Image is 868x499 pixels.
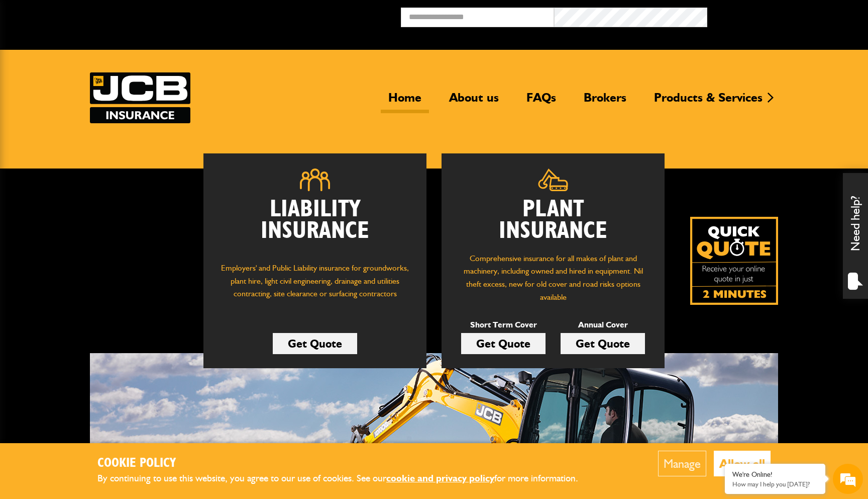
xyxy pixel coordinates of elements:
[843,173,868,299] div: Need help?
[519,90,564,113] a: FAQs
[381,90,429,113] a: Home
[576,90,634,113] a: Brokers
[386,472,494,484] a: cookie and privacy policy
[461,318,546,331] p: Short Term Cover
[561,318,645,331] p: Annual Cover
[90,72,190,123] img: JCB Insurance Services logo
[658,451,706,476] button: Manage
[732,470,818,479] div: We're Online!
[714,451,771,476] button: Allow all
[690,217,778,305] img: Quick Quote
[219,199,411,252] h2: Liability Insurance
[457,252,649,303] p: Comprehensive insurance for all makes of plant and machinery, including owned and hired in equipm...
[219,262,411,310] p: Employers' and Public Liability insurance for groundworks, plant hire, light civil engineering, d...
[97,456,595,471] h2: Cookie Policy
[461,333,546,354] a: Get Quote
[690,217,778,305] a: Get your insurance quote isn just 2-minutes
[732,480,818,488] p: How may I help you today?
[273,333,357,354] a: Get Quote
[457,199,649,242] h2: Plant Insurance
[707,8,860,23] button: Broker Login
[97,471,595,486] p: By continuing to use this website, you agree to our use of cookies. See our for more information.
[442,90,506,113] a: About us
[90,72,190,123] a: JCB Insurance Services
[561,333,645,354] a: Get Quote
[646,90,770,113] a: Products & Services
